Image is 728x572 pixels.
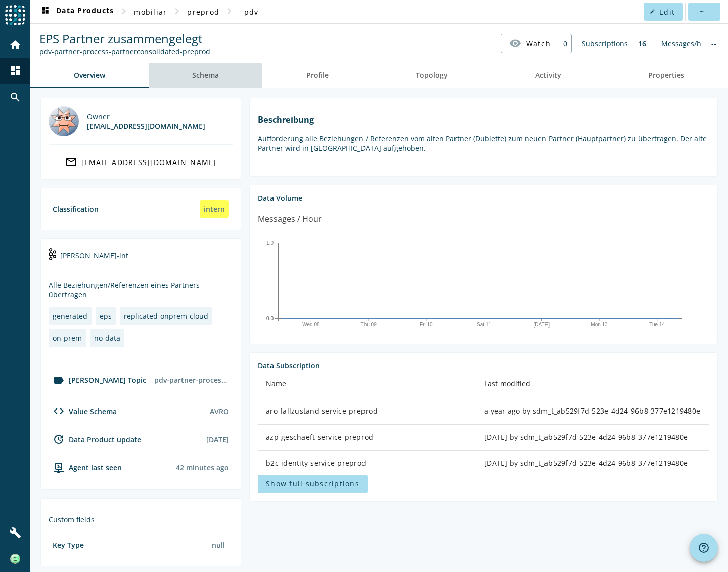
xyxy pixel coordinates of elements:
span: Edit [659,7,675,17]
span: mobiliar [134,7,167,17]
button: Watch [501,34,559,52]
div: [DATE] [206,435,229,444]
div: eps [100,311,112,321]
mat-icon: help_outline [698,542,710,554]
mat-icon: label [53,374,65,386]
mat-icon: visibility [509,37,521,49]
div: Classification [53,204,99,214]
a: [EMAIL_ADDRESS][DOMAIN_NAME] [49,153,233,171]
div: Alle Beziehungen/Referenzen eines Partners übertragen [49,280,233,299]
mat-icon: chevron_right [171,5,183,17]
img: kafka-int [49,248,56,260]
span: Watch [526,35,551,52]
span: Properties [648,72,684,79]
button: mobiliar [130,3,171,21]
div: aro-fallzustand-service-preprod [266,406,468,416]
td: [DATE] by sdm_t_ab529f7d-523e-4d24-96b8-377e1219480e [476,451,709,477]
mat-icon: update [53,433,65,445]
mat-icon: chevron_right [223,5,235,17]
img: 8ef6eae738893911f7e6419249ab375e [10,554,20,564]
button: Data Products [35,3,118,21]
div: null [208,536,229,554]
div: Key Type [53,540,84,550]
p: Aufforderung alle Beziehungen / Referenzen vom alten Partner (Dublette) zum neuen Partner (Hauptp... [258,134,709,153]
text: Fri 10 [420,322,433,328]
text: 0.0 [266,315,274,321]
div: [EMAIL_ADDRESS][DOMAIN_NAME] [81,157,217,167]
div: replicated-onprem-cloud [124,311,208,321]
div: Messages / Hour [258,213,322,225]
button: Show full subscriptions [258,475,368,493]
div: generated [53,311,87,321]
td: a year ago by sdm_t_ab529f7d-523e-4d24-96b8-377e1219480e [476,398,709,425]
mat-icon: chevron_right [118,5,130,17]
div: AVRO [210,406,229,416]
span: Overview [74,72,105,79]
text: Sat 11 [477,322,491,328]
button: Edit [644,3,683,21]
img: spoud-logo.svg [5,5,25,25]
div: [EMAIL_ADDRESS][DOMAIN_NAME] [87,121,205,131]
span: Data Products [39,6,114,18]
text: Tue 14 [649,322,665,328]
text: [DATE] [534,322,550,328]
h1: Beschreibung [258,114,709,125]
div: 16 [633,34,651,53]
mat-icon: search [9,91,21,103]
div: pdv-partner-process-partnerconsolidated-preprod [150,371,233,389]
div: Data Volume [258,193,709,203]
img: mbx_301094@mobi.ch [49,106,79,136]
mat-icon: edit [650,9,655,14]
text: 1.0 [266,240,274,246]
span: preprod [187,7,219,17]
div: azp-geschaeft-service-preprod [266,432,468,442]
button: preprod [183,3,223,21]
mat-icon: mail_outline [65,156,77,168]
div: b2c-identity-service-preprod [266,458,468,468]
div: Value Schema [49,405,117,417]
div: agent-env-preprod [49,461,122,473]
div: Subscriptions [577,34,633,53]
span: Schema [192,72,219,79]
span: Profile [306,72,329,79]
div: [PERSON_NAME] Topic [49,374,146,386]
div: Owner [87,112,205,121]
span: Show full subscriptions [266,479,359,488]
text: Mon 13 [591,322,608,328]
th: Name [258,370,476,398]
div: Custom fields [49,515,233,524]
div: no-data [94,333,120,343]
text: Wed 08 [302,322,320,328]
th: Last modified [476,370,709,398]
span: Topology [416,72,448,79]
span: EPS Partner zusammengelegt [39,30,203,47]
div: No information [706,34,721,53]
div: [PERSON_NAME]-int [49,247,233,272]
div: Data Product update [49,433,141,445]
mat-icon: code [53,405,65,417]
mat-icon: more_horiz [698,9,704,14]
div: 0 [559,34,571,53]
mat-icon: build [9,527,21,539]
span: Activity [535,72,561,79]
button: pdv [235,3,267,21]
div: Data Subscription [258,361,709,370]
div: Kafka Topic: pdv-partner-process-partnerconsolidated-preprod [39,47,210,56]
td: [DATE] by sdm_t_ab529f7d-523e-4d24-96b8-377e1219480e [476,425,709,451]
text: Thu 09 [361,322,377,328]
div: Agents typically reports every 15min to 1h [176,463,229,472]
mat-icon: dashboard [39,6,51,18]
mat-icon: home [9,39,21,51]
div: Messages/h [656,34,706,53]
div: on-prem [53,333,82,343]
div: intern [200,200,229,218]
mat-icon: dashboard [9,65,21,77]
span: pdv [244,7,259,17]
